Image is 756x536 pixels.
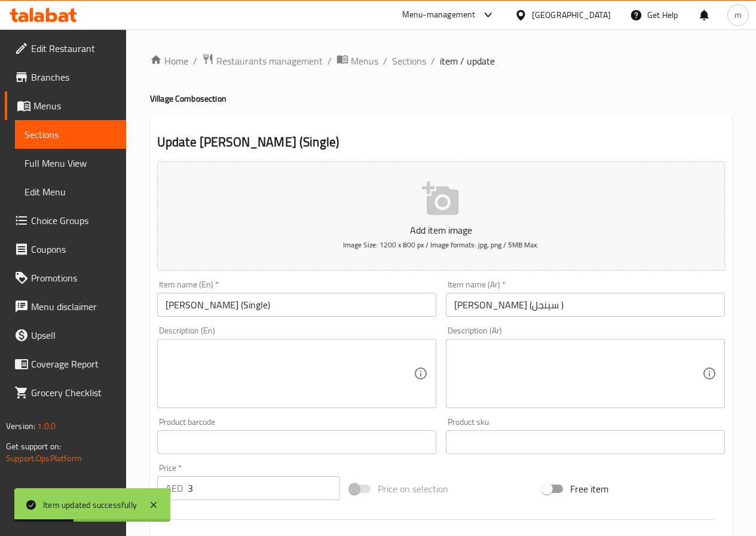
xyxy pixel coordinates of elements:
[43,498,137,512] div: Item updated successfully
[157,293,436,317] input: Enter name En
[31,299,117,314] span: Menu disclaimer
[402,8,476,22] div: Menu-management
[150,93,732,105] h4: Village Combo section
[31,213,117,228] span: Choice Groups
[440,54,495,68] span: item / update
[31,70,117,84] span: Branches
[15,149,126,177] a: Full Menu View
[5,321,126,350] a: Upsell
[570,482,608,496] span: Free item
[31,271,117,285] span: Promotions
[150,53,732,69] nav: breadcrumb
[25,127,117,142] span: Sections
[328,54,332,68] li: /
[431,54,435,68] li: /
[188,476,340,500] input: Please enter price
[31,242,117,256] span: Coupons
[392,54,426,68] a: Sections
[5,235,126,264] a: Coupons
[6,451,82,466] a: Support.OpsPlatform
[37,418,56,434] span: 1.0.0
[343,238,538,252] span: Image Size: 1200 x 800 px / Image formats: jpg, png / 5MB Max.
[351,54,378,68] span: Menus
[25,156,117,170] span: Full Menu View
[157,161,725,271] button: Add item imageImage Size: 1200 x 800 px / Image formats: jpg, png / 5MB Max.
[383,54,387,68] li: /
[5,350,126,378] a: Coverage Report
[33,99,117,113] span: Menus
[157,133,725,151] h2: Update [PERSON_NAME] (Single)
[6,418,35,434] span: Version:
[150,54,188,68] a: Home
[176,223,706,237] p: Add item image
[734,8,742,22] span: m
[166,481,183,495] p: AED
[5,34,126,63] a: Edit Restaurant
[5,264,126,292] a: Promotions
[216,54,323,68] span: Restaurants management
[5,378,126,407] a: Grocery Checklist
[446,293,725,317] input: Enter name Ar
[5,91,126,120] a: Menus
[157,430,436,454] input: Please enter product barcode
[31,41,117,56] span: Edit Restaurant
[446,430,725,454] input: Please enter product sku
[532,8,611,22] div: [GEOGRAPHIC_DATA]
[202,53,323,69] a: Restaurants management
[25,185,117,199] span: Edit Menu
[378,482,448,496] span: Price on selection
[31,328,117,342] span: Upsell
[336,53,378,69] a: Menus
[5,206,126,235] a: Choice Groups
[31,357,117,371] span: Coverage Report
[15,177,126,206] a: Edit Menu
[15,120,126,149] a: Sections
[31,385,117,400] span: Grocery Checklist
[6,439,61,454] span: Get support on:
[5,292,126,321] a: Menu disclaimer
[193,54,197,68] li: /
[5,63,126,91] a: Branches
